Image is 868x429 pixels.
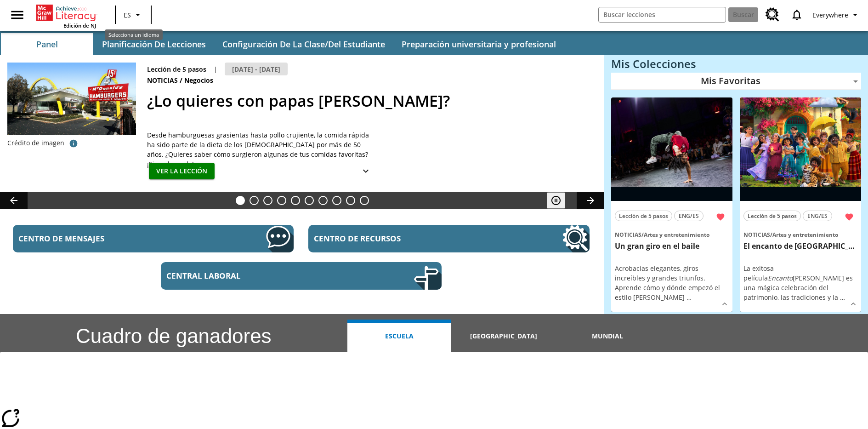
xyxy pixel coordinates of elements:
div: lesson details [740,97,861,312]
a: Notificaciones [785,3,809,27]
em: Encanto [768,274,793,282]
span: Everywhere [812,10,848,20]
h3: Un gran giro en el baile [615,241,729,251]
button: Ver más [718,297,732,311]
span: Artes y entretenimiento [772,231,838,239]
a: Centro de recursos, Se abrirá en una pestaña nueva. [308,225,589,252]
button: Lección de 5 pasos [743,211,801,221]
span: Central laboral [166,270,337,281]
span: … [686,293,692,302]
span: ENG/ES [679,211,699,221]
input: Buscar campo [599,7,726,22]
a: Centro de mensajes [13,225,294,252]
a: Central laboral [161,262,442,290]
span: Noticias [743,231,770,239]
img: Uno de los primeros locales de McDonald's, con el icónico letrero rojo y los arcos amarillos. [7,63,136,135]
button: Diapositiva 10 El equilibrio de la Constitución [360,196,369,205]
button: Lección de 5 pasos [615,211,672,221]
div: Selecciona un idioma [105,29,163,40]
span: Negocios [184,75,215,86]
button: Escuela [347,320,452,352]
span: Noticias [147,75,180,86]
span: / [180,76,182,85]
span: Noticias [615,231,641,239]
button: Mundial [556,320,660,352]
span: Lección de 5 pasos [619,211,668,221]
button: [GEOGRAPHIC_DATA] [451,320,556,352]
span: Tema: Noticias/Artes y entretenimiento [615,229,729,240]
div: Desde hamburguesas grasientas hasta pollo crujiente, la comida rápida ha sido parte de la dieta d... [147,130,377,169]
button: Diapositiva 6 La historia de terror del tomate [305,196,314,205]
button: Abrir el menú lateral [4,1,31,29]
button: Diapositiva 9 ¡Hurra por el Día de la Constitución! [346,196,355,205]
button: Remover de Favoritas [712,209,729,225]
span: Tema: Noticias/Artes y entretenimiento [743,229,857,240]
span: … [840,293,845,302]
button: Carrusel de lecciones, seguir [577,192,604,209]
button: Diapositiva 5 Energía solar para todos [291,196,300,205]
button: Diapositiva 2 ¿Los autos del futuro? [250,196,259,205]
span: Lección de 5 pasos [748,211,797,221]
p: Acrobacias elegantes, giros increíbles y grandes triunfos. Aprende cómo y dónde empezó el estilo ... [615,263,729,302]
button: ENG/ES [674,211,703,221]
button: Diapositiva 4 Los últimos colonos [277,196,286,205]
button: Pausar [547,192,565,209]
button: Ver más [357,163,375,180]
span: Centro de mensajes [18,233,189,244]
p: Crédito de imagen [7,138,64,148]
h3: Mis Colecciones [611,57,861,70]
span: ENG/ES [807,211,828,221]
button: Crédito de imagen: McClatchy-Tribune/Tribune Content Agency LLC/Foto de banco de imágenes Alamy [64,135,83,152]
button: Diapositiva 7 La moda en la antigua Roma [318,196,328,205]
p: La exitosa película [PERSON_NAME] es una mágica celebración del patrimonio, las tradiciones y la [743,263,857,302]
span: ES [124,10,131,20]
button: Planificación de lecciones [95,33,213,55]
button: ENG/ES [803,211,832,221]
button: Preparación universitaria y profesional [394,33,563,55]
button: Perfil/Configuración [809,6,864,23]
a: Centro de recursos, Se abrirá en una pestaña nueva. [760,2,785,27]
button: Configuración de la clase/del estudiante [215,33,392,55]
button: Diapositiva 3 ¡Fuera! ¡Es privado! [263,196,272,205]
button: Ver más [846,297,860,311]
div: Mis Favoritas [611,73,861,90]
span: / [641,231,644,239]
button: Ver la lección [149,163,215,180]
button: Lenguaje: ES, Selecciona un idioma [119,6,148,23]
span: Edición de NJ [63,22,96,29]
h2: ¿Lo quieres con papas fritas? [147,89,593,113]
button: Diapositiva 8 La invasión de los CD con Internet [332,196,341,205]
button: Panel [1,33,93,55]
div: Portada [36,3,96,29]
a: Portada [36,4,96,22]
div: Pausar [547,192,574,209]
span: | [214,64,217,74]
div: lesson details [611,97,732,312]
span: Artes y entretenimiento [644,231,709,239]
h3: El encanto de Colombia [743,241,857,251]
button: Remover de Favoritas [841,209,857,225]
button: Diapositiva 1 ¿Lo quieres con papas fritas? [236,196,245,205]
span: Centro de recursos [314,233,485,244]
span: / [770,231,772,239]
p: Lección de 5 pasos [147,64,206,74]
